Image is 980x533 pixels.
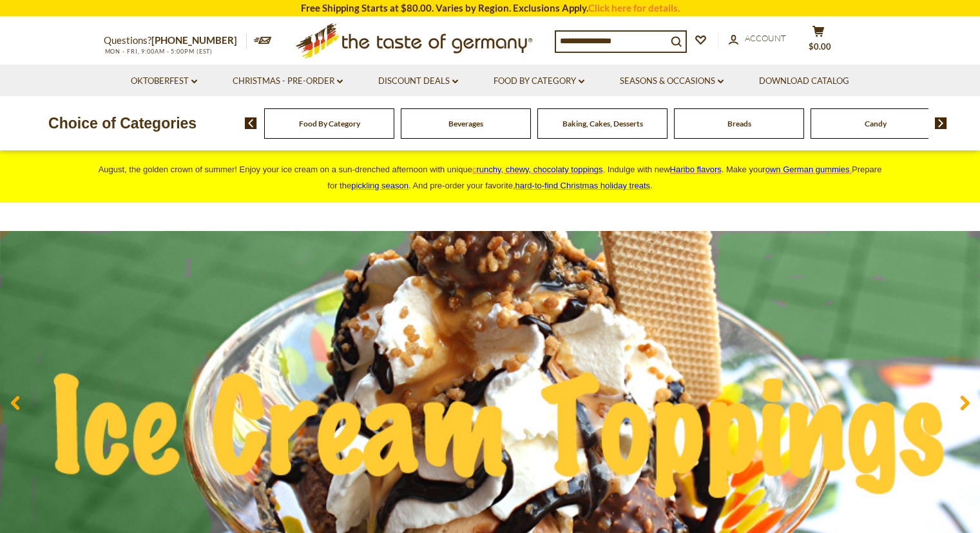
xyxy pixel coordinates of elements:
a: hard-to-find Christmas holiday treats [515,181,651,190]
a: Oktoberfest [131,74,197,88]
span: runchy, chewy, chocolaty toppings [476,165,602,174]
a: Account [729,32,786,46]
p: Questions? [104,32,247,49]
a: Breads [727,119,751,128]
span: Account [745,33,786,43]
img: next arrow [935,117,947,129]
img: previous arrow [245,117,257,129]
span: . [515,181,653,190]
span: August, the golden crown of summer! Enjoy your ice cream on a sun-drenched afternoon with unique ... [99,165,882,190]
a: Candy [865,119,887,128]
a: Download Catalog [759,74,849,88]
a: Food By Category [494,74,584,88]
a: Haribo flavors [670,165,722,174]
a: Seasons & Occasions [620,74,724,88]
span: $0.00 [809,41,831,52]
a: Click here for details. [588,2,680,14]
a: [PHONE_NUMBER] [151,34,237,46]
span: MON - FRI, 9:00AM - 5:00PM (EST) [104,48,213,55]
button: $0.00 [800,25,838,57]
a: Christmas - PRE-ORDER [233,74,343,88]
a: Food By Category [299,119,360,128]
a: own German gummies. [765,165,852,174]
a: pickling season [351,181,408,190]
a: crunchy, chewy, chocolaty toppings [472,165,603,174]
a: Beverages [448,119,483,128]
span: own German gummies [765,165,850,174]
a: Discount Deals [378,74,458,88]
a: Baking, Cakes, Desserts [562,119,643,128]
